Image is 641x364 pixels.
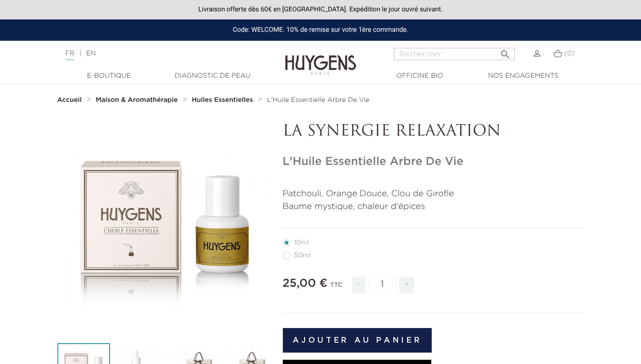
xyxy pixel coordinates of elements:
[564,50,575,57] span: (0)
[399,277,414,293] span: +
[368,276,397,293] input: Quantité
[192,97,253,103] strong: Huiles Essentielles
[500,46,511,57] i: 
[283,155,584,169] h1: L'Huile Essentielle Arbre De Vie
[283,239,320,246] label: 10ml
[283,328,432,353] button: Ajouter au panier
[165,71,260,81] a: Diagnostic de peau
[86,50,95,57] a: EN
[283,278,328,289] span: 25,00 €
[497,45,514,58] button: 
[192,96,255,104] a: Huiles Essentielles
[285,40,356,76] img: Huygens
[352,277,365,293] span: -
[61,48,260,59] div: |
[96,97,178,103] strong: Maison & Aromathérapie
[62,71,157,81] a: E-Boutique
[57,97,82,103] strong: Accueil
[96,96,180,104] a: Maison & Aromathérapie
[372,71,467,81] a: Officine Bio
[65,50,74,60] a: FR
[283,188,584,200] p: Patchouli, Orange Douce, Clou de Girofle
[267,96,370,104] a: L'Huile Essentielle Arbre De Vie
[394,48,515,60] input: Rechercher
[476,71,571,81] a: Nos engagements
[330,275,343,300] div: TTC
[283,200,584,213] p: Baume mystique, chaleur d'épices
[57,96,84,104] a: Accueil
[283,252,322,259] label: 50ml
[283,123,584,141] p: LA SYNERGIE RELAXATION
